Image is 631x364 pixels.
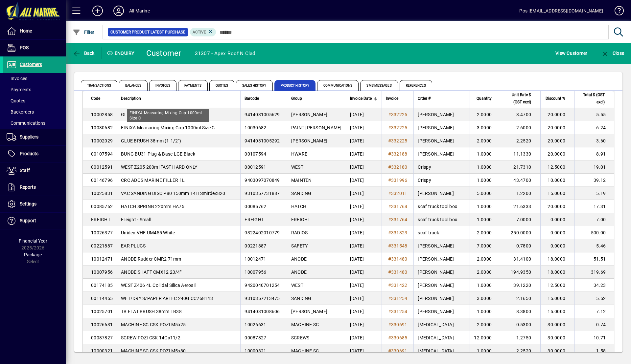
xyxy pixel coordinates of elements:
[413,292,470,305] td: [PERSON_NAME]
[346,187,382,200] td: [DATE]
[108,5,129,17] button: Profile
[391,164,408,170] span: 332180
[501,252,540,266] td: 31.4100
[386,242,410,249] a: #331548
[470,226,501,239] td: 2.0000
[391,335,408,340] span: 330685
[121,138,181,143] span: GLUE BRUSH 38mm (1-1/2")
[236,80,272,91] span: Sales History
[386,321,410,328] a: #330691
[540,279,574,292] td: 12.5000
[601,51,624,56] span: Close
[7,87,31,92] span: Payments
[110,29,185,35] span: Customer Product Latest Purchase
[470,187,501,200] td: 5.0000
[346,226,382,239] td: [DATE]
[73,30,95,35] span: Filter
[91,164,113,170] span: 00012591
[540,226,574,239] td: 0.0000
[418,95,431,102] span: Order #
[346,174,382,187] td: [DATE]
[470,161,501,174] td: 1.0000
[346,161,382,174] td: [DATE]
[391,217,408,222] span: 331764
[20,218,36,223] span: Support
[245,125,266,130] span: 10030682
[245,230,280,235] span: 9322402010779
[574,200,614,213] td: 17.31
[388,269,391,275] span: #
[501,279,540,292] td: 39.1220
[574,226,614,239] td: 500.00
[7,98,25,103] span: Quotes
[501,292,540,305] td: 2.1650
[470,252,501,266] td: 2.0000
[291,217,311,222] span: FREIGHT
[386,334,410,341] a: #330685
[386,95,410,102] div: Invoice
[386,308,410,315] a: #331254
[540,108,574,121] td: 20.0000
[540,187,574,200] td: 15.0000
[245,309,280,314] span: 9414031008606
[386,255,410,263] a: #331480
[3,73,66,84] a: Invoices
[574,187,614,200] td: 5.19
[388,322,391,327] span: #
[291,138,327,143] span: [PERSON_NAME]
[91,125,113,130] span: 10030682
[540,305,574,318] td: 15.0000
[386,163,410,171] a: #332180
[413,187,470,200] td: [PERSON_NAME]
[245,191,280,196] span: 9310357731887
[121,217,151,222] span: Freight - Small
[574,266,614,279] td: 319.69
[245,269,266,275] span: 10007956
[193,30,206,34] span: Active
[121,204,184,209] span: HATCH SPRING 220mm HA75
[81,80,117,91] span: Transactions
[121,283,196,288] span: WEST Z406 4L Collidal Silica Aerosil
[91,95,113,102] div: Code
[121,164,198,170] span: WEST Z205 200ml FAST HARD ONLY
[388,348,391,353] span: #
[388,283,391,288] span: #
[519,6,603,16] div: Pos [EMAIL_ADDRESS][DOMAIN_NAME]
[245,112,280,117] span: 9414031005629
[574,305,614,318] td: 7.12
[470,292,501,305] td: 3.0000
[3,179,66,196] a: Reports
[579,91,611,106] div: Total $ (GST excl)
[386,295,410,302] a: #331254
[386,150,410,158] a: #332188
[291,230,308,235] span: RADIOS
[102,48,141,58] div: Enquiry
[7,76,27,81] span: Invoices
[386,111,410,118] a: #332225
[291,283,303,288] span: WEST
[546,95,565,102] span: Discount %
[386,216,410,223] a: #331764
[540,239,574,252] td: 0.0000
[245,296,280,301] span: 9310357213475
[209,80,235,91] span: Quotes
[540,174,574,187] td: 10.0000
[245,283,280,288] span: 9420040701254
[121,191,225,196] span: VAC SANDING DISC P80 150mm 14H Smirdex820
[413,279,470,292] td: [PERSON_NAME]
[574,161,614,174] td: 19.01
[346,147,382,161] td: [DATE]
[129,6,150,16] div: All Marine
[121,269,181,275] span: ANODE SHAFT CMX12 23/4"
[119,80,148,91] span: Balances
[127,109,209,122] div: FINIXA Measuring Mixing Cup 1000ml Size C
[501,239,540,252] td: 0.7800
[505,91,531,106] span: Unit Rate $ (GST excl)
[291,256,307,262] span: ANODE
[3,40,66,56] a: POS
[121,95,236,102] div: Description
[470,239,501,252] td: 7.0000
[574,213,614,226] td: 7.00
[540,134,574,147] td: 20.0000
[386,137,410,144] a: #332225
